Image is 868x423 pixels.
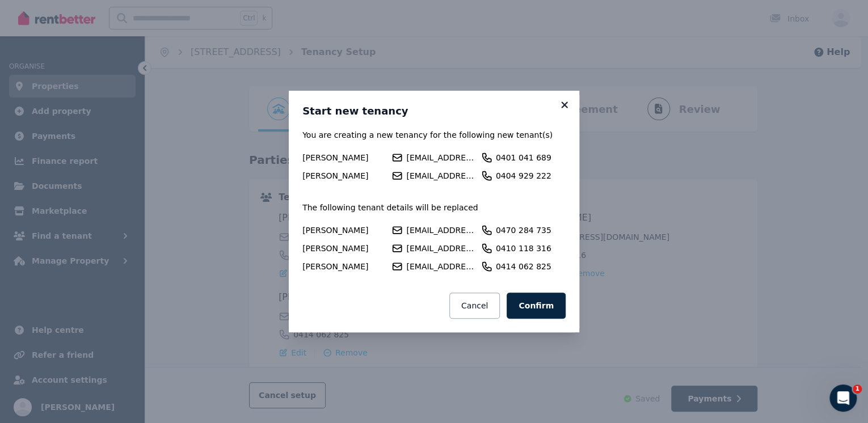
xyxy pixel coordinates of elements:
[496,225,566,236] span: 0470 284 735
[302,129,566,141] p: You are creating a new tenancy for the following new tenant(s)
[406,170,476,181] span: [EMAIL_ADDRESS][DOMAIN_NAME]
[406,225,476,236] span: [EMAIL_ADDRESS][DOMAIN_NAME]
[406,261,476,272] span: [EMAIL_ADDRESS][DOMAIN_NAME]
[829,384,857,412] iframe: Intercom live chat
[449,293,500,319] button: Cancel
[496,152,566,163] span: 0401 041 689
[406,243,476,254] span: [EMAIL_ADDRESS][DOMAIN_NAME]
[406,152,476,163] span: [EMAIL_ADDRESS][DOMAIN_NAME]
[302,243,387,254] div: [PERSON_NAME]
[853,384,862,394] span: 1
[302,152,387,163] div: [PERSON_NAME]
[496,243,566,254] span: 0410 118 316
[507,293,566,319] button: Confirm
[496,170,566,181] span: 0404 929 222
[302,261,387,272] div: [PERSON_NAME]
[496,261,566,272] span: 0414 062 825
[302,104,566,118] h3: Start new tenancy
[302,202,566,213] p: The following tenant details will be replaced
[302,170,387,181] div: [PERSON_NAME]
[302,225,387,236] div: [PERSON_NAME]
